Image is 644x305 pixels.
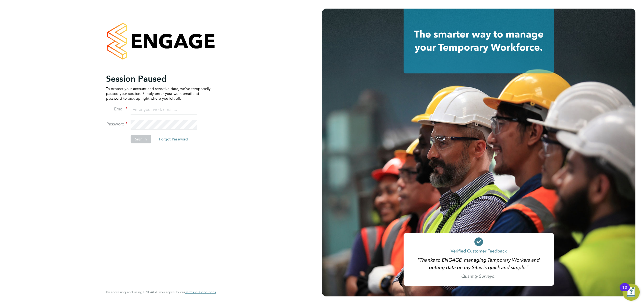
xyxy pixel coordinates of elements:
[106,121,127,127] label: Password
[185,290,216,294] a: Terms & Conditions
[106,73,211,84] h2: Session Paused
[155,135,192,143] button: Forgot Password
[106,86,211,101] p: To protect your account and sensitive data, we've temporarily paused your session. Simply enter y...
[106,106,127,112] label: Email
[623,284,640,301] button: Open Resource Center, 10 new notifications
[131,135,151,143] button: Sign In
[622,287,627,294] div: 10
[131,105,197,115] input: Enter your work email...
[106,290,216,294] span: By accessing and using ENGAGE you agree to our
